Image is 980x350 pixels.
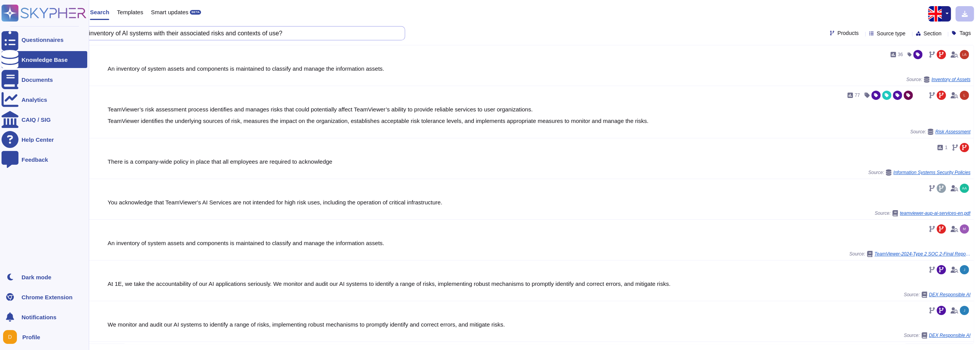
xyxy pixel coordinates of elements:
div: There is a company-wide policy in place that all employees are required to acknowledge [108,159,970,164]
span: Notifications [22,314,56,320]
button: user [2,328,22,345]
a: Knowledge Base [2,51,87,68]
a: Feedback [2,151,87,168]
div: At 1E, we take the accountability of our AI applications seriously. We monitor and audit our AI s... [108,281,970,287]
img: user [3,330,17,344]
span: Tags [959,30,971,36]
img: en [928,6,943,22]
span: Source: [906,76,970,83]
img: user [960,91,969,100]
div: We monitor and audit our AI systems to identify a range of risks, implementing robust mechanisms ... [108,322,970,327]
div: Feedback [22,157,48,163]
img: user [960,50,969,59]
a: Help Center [2,131,87,148]
div: An inventory of system assets and components is maintained to classify and manage the information... [108,66,970,71]
img: user [960,265,969,274]
span: Source: [904,332,970,338]
span: Source: [904,292,970,298]
div: You acknowledge that TeamViewer's AI Services are not intended for high risk uses, including the ... [108,199,970,205]
span: 1 [945,145,947,150]
a: Documents [2,71,87,88]
span: DEX Responsible AI [929,292,970,297]
span: TeamViewer-2024-Type 2 SOC 2-Final Report.pdf [874,252,970,256]
img: user [960,306,969,315]
span: Source type [877,31,905,36]
a: Questionnaires [2,31,87,48]
div: CAIQ / SIG [22,117,51,123]
span: Section [924,31,942,36]
div: Documents [22,77,53,83]
div: BETA [190,10,201,15]
span: Risk Assessment [935,129,970,134]
span: Products [837,30,859,36]
div: Analytics [22,97,47,103]
div: An inventory of system assets and components is maintained to classify and manage the information... [108,240,970,246]
div: Dark mode [22,274,51,280]
span: 77 [855,93,860,98]
a: Analytics [2,91,87,108]
span: Source: [910,129,970,135]
span: teamviewer-aup-ai-services-en.pdf [900,211,970,216]
img: user [960,184,969,193]
span: 36 [898,52,903,57]
div: Questionnaires [22,37,63,43]
span: Source: [875,210,970,216]
span: Templates [117,9,143,15]
img: user [960,224,969,234]
div: TeamViewer’s risk assessment process identifies and manages risks that could potentially affect T... [108,106,970,124]
span: Source: [849,251,970,257]
span: Inventory of Assets [931,77,970,82]
a: Chrome Extension [2,289,87,305]
span: Information Systems Security Policies [893,170,970,175]
a: CAIQ / SIG [2,111,87,128]
input: Search a question or template... [30,27,397,40]
span: Smart updates [151,9,189,15]
div: Chrome Extension [22,294,73,300]
span: DEX Responsible AI [929,333,970,338]
div: Help Center [22,137,54,143]
div: Knowledge Base [22,57,68,63]
span: Source: [868,169,970,176]
span: Profile [22,334,40,340]
span: Search [90,9,109,15]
